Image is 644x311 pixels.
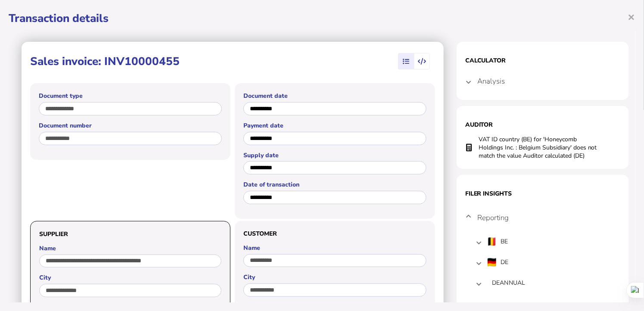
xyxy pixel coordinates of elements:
[476,252,610,273] mat-expansion-panel-header: DE
[243,180,426,189] label: Date of transaction
[243,273,426,281] label: City
[465,121,620,129] h1: Auditor
[501,258,509,267] span: DE
[39,92,222,100] label: Document type
[465,231,620,300] div: Reporting
[478,135,599,160] td: VAT ID country (BE) for 'Honeycomb Holdings Inc. : Belgium Subsidiary' does not match the value A...
[465,71,620,91] mat-expansion-panel-header: Analysis
[39,121,222,130] label: Document number
[465,204,620,231] mat-expansion-panel-header: Reporting
[39,230,221,238] h3: Supplier
[466,148,472,148] i: Failed Engine check
[465,190,620,198] h1: Filer Insights
[414,53,429,69] mat-button-toggle: View transaction data
[39,244,221,252] label: Name
[501,237,508,246] span: BE
[465,56,620,65] h1: Calculator
[477,213,509,223] h4: Reporting
[628,9,635,25] span: ×
[492,279,526,287] span: DEANNUAL
[243,244,426,252] label: Name
[476,231,610,252] mat-expansion-panel-header: BE
[243,121,426,130] label: Payment date
[243,92,426,100] label: Document date
[476,273,610,293] mat-expansion-panel-header: DEANNUAL
[243,151,426,159] label: Supply date
[488,237,496,246] img: be.png
[488,258,496,267] img: de.png
[9,11,635,26] h1: Transaction details
[398,53,414,69] mat-button-toggle: View summary
[477,76,505,86] h4: Analysis
[30,54,180,69] h1: Sales invoice: INV10000455
[39,274,221,282] label: City
[243,230,426,238] h3: Customer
